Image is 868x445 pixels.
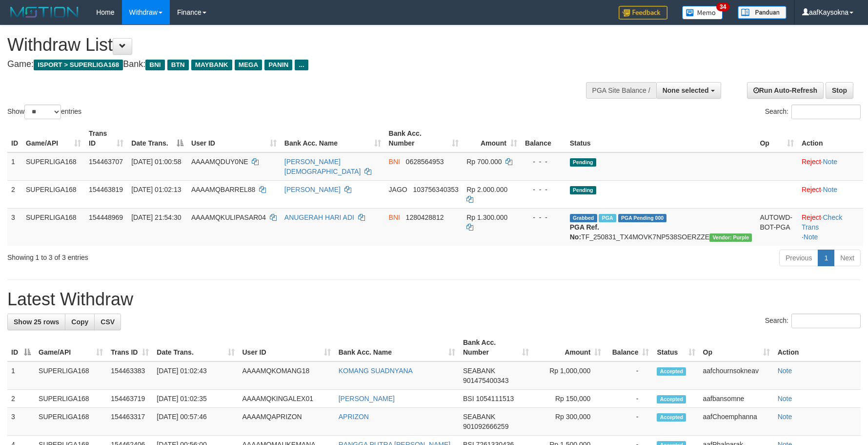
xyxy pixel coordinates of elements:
[191,213,266,221] span: AAAAMQKULIPASAR04
[107,390,153,408] td: 154463719
[656,82,721,99] button: None selected
[339,367,413,375] a: KOMANG SUADNYANA
[756,125,798,152] th: Op: activate to sort column ascending
[101,318,115,326] span: CSV
[599,214,616,222] span: Marked by aafchhiseyha
[191,186,256,193] span: AAAAMQBARREL88
[566,208,756,246] td: TF_250831_TX4MOVK7NP538SOERZZE
[533,408,605,436] td: Rp 300,000
[699,334,774,361] th: Op: activate to sort column ascending
[791,105,861,119] input: Search:
[239,361,335,390] td: AAAAMQKOMANG18
[385,125,463,152] th: Bank Acc. Number: activate to sort column ascending
[778,367,792,375] a: Note
[834,250,861,266] a: Next
[570,158,596,167] span: Pending
[699,390,774,408] td: aafbansomne
[22,180,85,208] td: SUPERLIGA168
[774,334,861,361] th: Action
[153,390,238,408] td: [DATE] 01:02:35
[605,334,653,361] th: Balance: activate to sort column ascending
[818,250,834,266] a: 1
[778,395,792,403] a: Note
[7,60,569,69] h4: Game: Bank:
[533,334,605,361] th: Amount: activate to sort column ascending
[823,158,838,166] a: Note
[463,413,495,421] span: SEABANK
[765,105,861,119] label: Search:
[605,390,653,408] td: -
[657,413,686,422] span: Accepted
[826,82,853,99] a: Stop
[716,2,729,11] span: 34
[389,213,400,221] span: BNI
[145,60,164,70] span: BNI
[153,334,238,361] th: Date Trans.: activate to sort column ascending
[802,158,821,166] a: Reject
[22,125,85,152] th: Game/API: activate to sort column ascending
[476,395,514,403] span: Copy 1054111513 to clipboard
[778,413,792,421] a: Note
[7,125,22,152] th: ID
[389,158,400,166] span: BNI
[798,208,863,246] td: · ·
[657,367,686,376] span: Accepted
[657,395,686,403] span: Accepted
[7,390,35,408] td: 2
[413,186,458,193] span: Copy 103756340353 to clipboard
[35,334,107,361] th: Game/API: activate to sort column ascending
[339,395,395,403] a: [PERSON_NAME]
[406,213,444,221] span: Copy 1280428812 to clipboard
[284,213,354,221] a: ANUGERAH HARI ADI
[94,314,121,330] a: CSV
[239,408,335,436] td: AAAAMQAPRIZON
[14,318,59,326] span: Show 25 rows
[89,186,123,193] span: 154463819
[605,408,653,436] td: -
[823,186,838,193] a: Note
[463,125,521,152] th: Amount: activate to sort column ascending
[89,158,123,166] span: 154463707
[7,35,569,55] h1: Withdraw List
[765,314,861,328] label: Search:
[804,233,818,241] a: Note
[107,361,153,390] td: 154463383
[466,158,502,166] span: Rp 700.000
[525,212,562,222] div: - - -
[798,152,863,181] td: ·
[284,158,361,175] a: [PERSON_NAME][DEMOGRAPHIC_DATA]
[406,158,444,166] span: Copy 0628564953 to clipboard
[570,214,597,222] span: Grabbed
[281,125,385,152] th: Bank Acc. Name: activate to sort column ascending
[131,213,181,221] span: [DATE] 21:54:30
[802,186,821,193] a: Reject
[339,413,369,421] a: APRIZON
[699,408,774,436] td: aafChoemphanna
[264,60,292,70] span: PANIN
[570,186,596,194] span: Pending
[153,361,238,390] td: [DATE] 01:02:43
[89,213,123,221] span: 154448969
[798,125,863,152] th: Action
[663,86,709,94] span: None selected
[756,208,798,246] td: AUTOWD-BOT-PGA
[239,390,335,408] td: AAAAMQKINGALEX01
[7,290,861,309] h1: Latest Withdraw
[191,60,232,70] span: MAYBANK
[525,185,562,194] div: - - -
[7,361,35,390] td: 1
[131,158,181,166] span: [DATE] 01:00:58
[533,390,605,408] td: Rp 150,000
[682,6,723,20] img: Button%20Memo.svg
[459,334,533,361] th: Bank Acc. Number: activate to sort column ascending
[7,5,81,20] img: MOTION_logo.png
[802,213,842,231] a: Check Trans
[71,318,88,326] span: Copy
[463,423,508,430] span: Copy 901092666259 to clipboard
[521,125,566,152] th: Balance
[738,6,787,19] img: panduan.png
[7,408,35,436] td: 3
[35,390,107,408] td: SUPERLIGA168
[7,334,35,361] th: ID: activate to sort column descending
[85,125,127,152] th: Trans ID: activate to sort column ascending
